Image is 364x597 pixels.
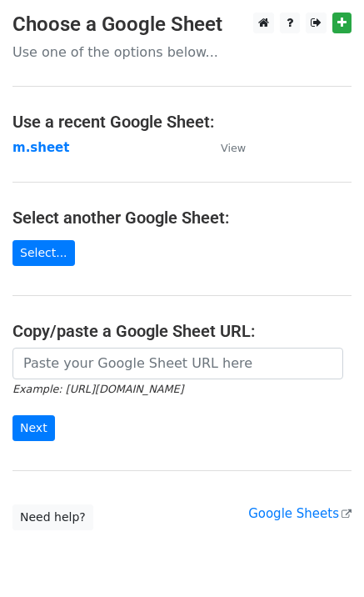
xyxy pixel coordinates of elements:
[12,504,93,530] a: Need help?
[12,13,352,37] h3: Choose a Google Sheet
[12,208,352,228] h4: Select another Google Sheet:
[12,43,352,61] p: Use one of the options below...
[12,415,55,441] input: Next
[221,142,246,154] small: View
[248,506,352,521] a: Google Sheets
[12,112,352,132] h4: Use a recent Google Sheet:
[12,348,343,379] input: Paste your Google Sheet URL here
[12,140,69,155] a: m.sheet
[12,383,183,395] small: Example: [URL][DOMAIN_NAME]
[204,140,246,155] a: View
[12,321,352,341] h4: Copy/paste a Google Sheet URL:
[12,240,75,266] a: Select...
